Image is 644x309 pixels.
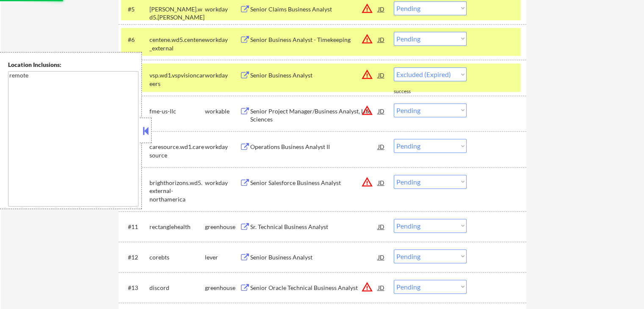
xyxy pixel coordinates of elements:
div: Senior Oracle Technical Business Analyst [250,284,378,292]
div: fme-us-llc [149,107,205,116]
div: success [394,88,428,95]
div: centene.wd5.centene_external [149,36,205,52]
div: JD [377,103,386,119]
button: warning_amber [361,176,373,188]
div: rectanglehealth [149,223,205,231]
div: caresource.wd1.caresource [149,143,205,159]
div: workday [205,143,240,151]
button: warning_amber [361,3,373,14]
div: discord [149,284,205,292]
div: workday [205,5,240,14]
div: lever [205,253,240,262]
div: Senior Project Manager/Business Analyst, Life Sciences [250,107,378,124]
div: [PERSON_NAME].wd5.[PERSON_NAME] [149,5,205,22]
div: JD [377,139,386,154]
div: JD [377,249,386,265]
div: corebts [149,253,205,262]
div: workday [205,36,240,44]
button: warning_amber [361,281,373,293]
div: #5 [128,5,143,14]
button: warning_amber [361,105,373,116]
div: workday [205,179,240,187]
div: Senior Business Analyst [250,253,378,262]
div: brighthorizons.wd5.external-northamerica [149,179,205,204]
div: #12 [128,253,143,262]
div: Sr. Technical Business Analyst [250,223,378,231]
div: Senior Business Analyst - Timekeeping [250,36,378,44]
div: #6 [128,36,143,44]
div: greenhouse [205,223,240,231]
div: greenhouse [205,284,240,292]
div: Senior Salesforce Business Analyst [250,179,378,187]
div: Operations Business Analyst II [250,143,378,151]
div: JD [377,219,386,234]
div: JD [377,67,386,83]
button: warning_amber [361,69,373,80]
div: JD [377,32,386,47]
div: workday [205,71,240,80]
div: Senior Business Analyst [250,71,378,80]
div: JD [377,280,386,295]
button: warning_amber [361,33,373,45]
div: Location Inclusions: [8,61,138,69]
div: #11 [128,223,143,231]
div: vsp.wd1.vspvisioncareers [149,71,205,88]
div: #13 [128,284,143,292]
div: workable [205,107,240,116]
div: JD [377,175,386,190]
div: Senior Claims Business Analyst [250,5,378,14]
div: JD [377,1,386,17]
